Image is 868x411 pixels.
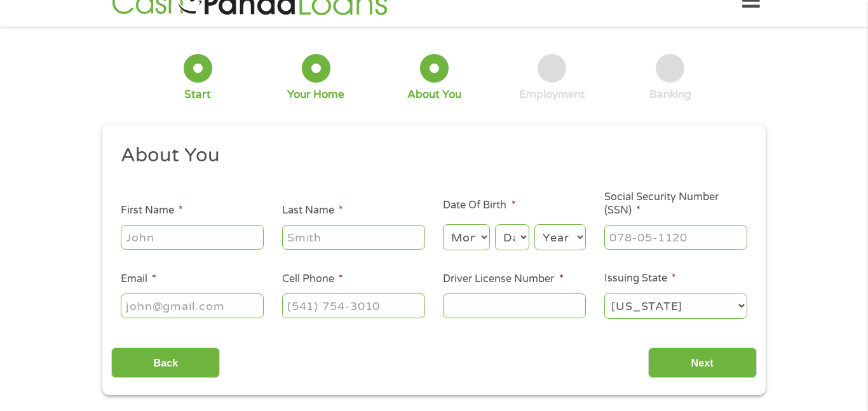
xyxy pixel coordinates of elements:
label: Cell Phone [282,273,343,286]
label: Email [121,273,156,286]
label: First Name [121,204,183,217]
h2: About You [121,143,738,168]
input: Smith [282,225,425,249]
input: 078-05-1120 [604,225,747,249]
div: Start [184,88,211,102]
input: Next [648,347,757,379]
div: Employment [519,88,585,102]
input: John [121,225,264,249]
label: Social Security Number (SSN) [604,191,747,217]
div: About You [407,88,461,102]
input: john@gmail.com [121,293,264,318]
input: (541) 754-3010 [282,293,425,318]
input: Back [111,347,220,379]
div: Your Home [287,88,344,102]
div: Banking [649,88,691,102]
label: Date Of Birth [443,199,515,212]
label: Last Name [282,204,343,217]
label: Issuing State [604,272,676,285]
label: Driver License Number [443,273,563,286]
